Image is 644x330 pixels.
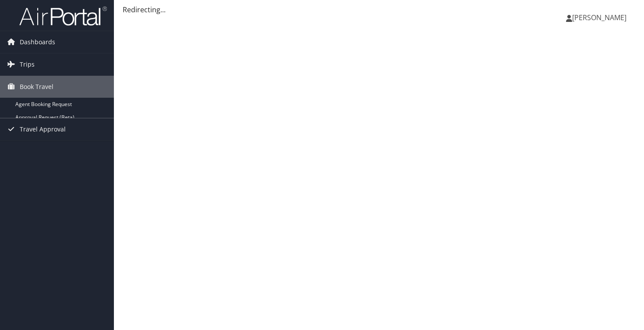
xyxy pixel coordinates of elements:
span: [PERSON_NAME] [572,13,626,22]
span: Travel Approval [20,118,66,140]
span: Trips [20,53,35,75]
span: Dashboards [20,31,55,53]
a: [PERSON_NAME] [566,4,635,31]
span: Book Travel [20,76,53,98]
div: Redirecting... [123,4,635,15]
img: airportal-logo.png [19,6,107,26]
